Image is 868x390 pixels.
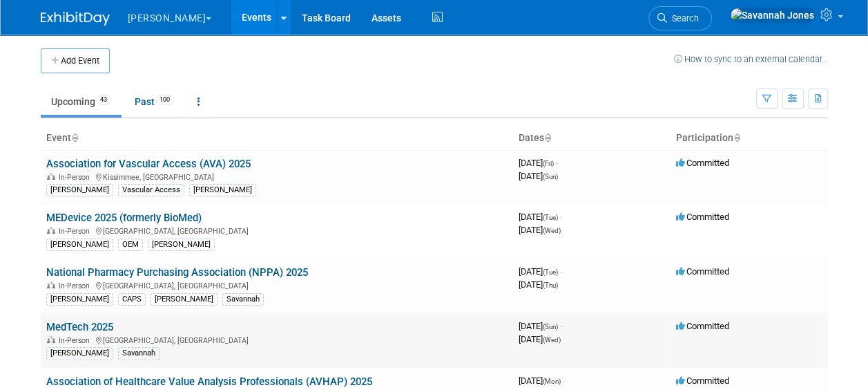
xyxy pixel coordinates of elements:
a: Sort by Event Name [71,132,78,143]
span: Committed [676,158,729,168]
div: CAPS [118,293,146,306]
div: [PERSON_NAME] [148,239,215,251]
a: MedTech 2025 [46,321,113,333]
th: Participation [671,127,828,150]
span: (Wed) [543,227,561,234]
span: (Wed) [543,336,561,344]
span: [DATE] [519,321,562,331]
span: (Sun) [543,173,558,180]
span: - [560,321,562,331]
div: [PERSON_NAME] [189,184,256,196]
span: In-Person [59,173,94,182]
a: Sort by Start Date [544,132,551,143]
span: Committed [676,212,729,222]
a: How to sync to an external calendar... [674,54,828,64]
span: - [556,158,558,168]
span: [DATE] [519,225,561,235]
span: In-Person [59,227,94,236]
span: 43 [96,95,111,105]
a: Search [648,6,712,30]
span: (Thu) [543,281,558,289]
div: Kissimmee, [GEOGRAPHIC_DATA] [46,171,508,182]
img: In-Person Event [47,173,55,180]
span: (Sun) [543,323,558,331]
a: Sort by Participation Type [733,132,740,143]
a: Association for Vascular Access (AVA) 2025 [46,158,251,170]
div: [GEOGRAPHIC_DATA], [GEOGRAPHIC_DATA] [46,225,508,236]
th: Dates [513,127,671,150]
div: [PERSON_NAME] [46,239,113,251]
img: Savannah Jones [730,8,815,23]
span: [DATE] [519,158,558,168]
span: (Tue) [543,268,558,276]
div: [GEOGRAPHIC_DATA], [GEOGRAPHIC_DATA] [46,334,508,345]
img: ExhibitDay [41,12,110,26]
div: Savannah [118,347,160,360]
span: [DATE] [519,171,558,181]
span: 100 [155,95,174,105]
span: - [560,212,562,222]
div: Savannah [222,293,264,306]
div: Vascular Access [118,184,184,196]
div: [GEOGRAPHIC_DATA], [GEOGRAPHIC_DATA] [46,279,508,290]
span: (Fri) [543,160,554,167]
img: In-Person Event [47,281,55,288]
div: [PERSON_NAME] [46,184,113,196]
img: In-Person Event [47,336,55,343]
span: Committed [676,266,729,277]
th: Event [41,127,513,150]
span: Committed [676,321,729,331]
button: Add Event [41,48,110,73]
span: [DATE] [519,375,565,386]
div: [PERSON_NAME] [151,293,218,306]
img: In-Person Event [47,227,55,234]
div: [PERSON_NAME] [46,293,113,306]
span: In-Person [59,281,94,290]
span: [DATE] [519,334,561,344]
span: [DATE] [519,279,558,290]
span: (Tue) [543,214,558,221]
div: [PERSON_NAME] [46,347,113,360]
span: Search [667,13,699,24]
a: Past100 [124,89,184,115]
a: Association of Healthcare Value Analysis Professionals (AVHAP) 2025 [46,375,372,388]
a: MEDevice 2025 (formerly BioMed) [46,212,202,224]
a: Upcoming43 [41,89,122,115]
a: National Pharmacy Purchasing Association (NPPA) 2025 [46,266,308,279]
span: In-Person [59,336,94,345]
div: OEM [118,239,143,251]
span: [DATE] [519,212,562,222]
span: (Mon) [543,378,561,385]
span: [DATE] [519,266,562,277]
span: - [563,375,565,386]
span: Committed [676,375,729,386]
span: - [560,266,562,277]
